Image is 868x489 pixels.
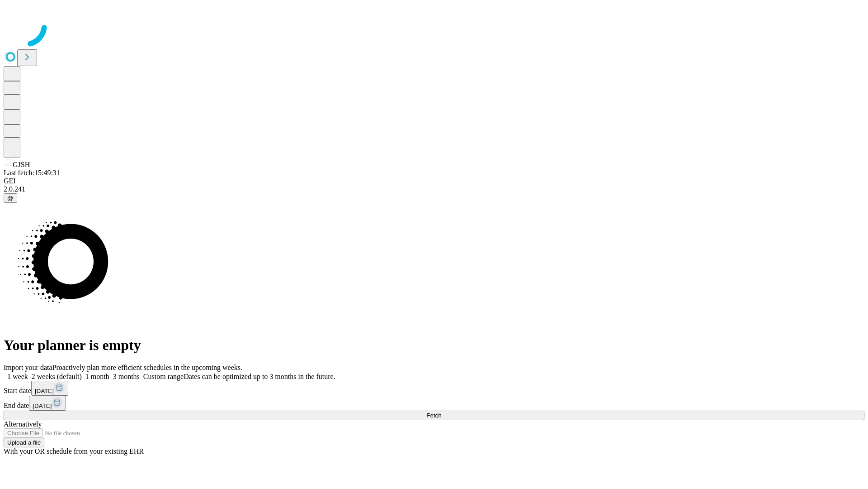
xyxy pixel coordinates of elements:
[4,438,44,447] button: Upload a file
[4,169,60,177] span: Last fetch: 15:49:31
[143,373,184,380] span: Custom range
[4,193,17,203] button: @
[85,373,109,380] span: 1 month
[4,411,864,420] button: Fetch
[31,381,68,396] button: [DATE]
[7,195,14,201] span: @
[4,364,52,371] span: Import your data
[4,185,864,193] div: 2.0.241
[35,388,54,394] span: [DATE]
[4,396,864,411] div: End date
[4,420,42,428] span: Alternatively
[13,161,30,168] span: GJSH
[4,337,864,354] h1: Your planner is empty
[184,373,335,380] span: Dates can be optimized up to 3 months in the future.
[33,403,52,409] span: [DATE]
[4,381,864,396] div: Start date
[4,177,864,185] div: GEI
[113,373,140,380] span: 3 months
[29,396,66,411] button: [DATE]
[4,447,144,455] span: With your OR schedule from your existing EHR
[7,373,28,380] span: 1 week
[52,364,242,371] span: Proactively plan more efficient schedules in the upcoming weeks.
[426,412,441,419] span: Fetch
[32,373,82,380] span: 2 weeks (default)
